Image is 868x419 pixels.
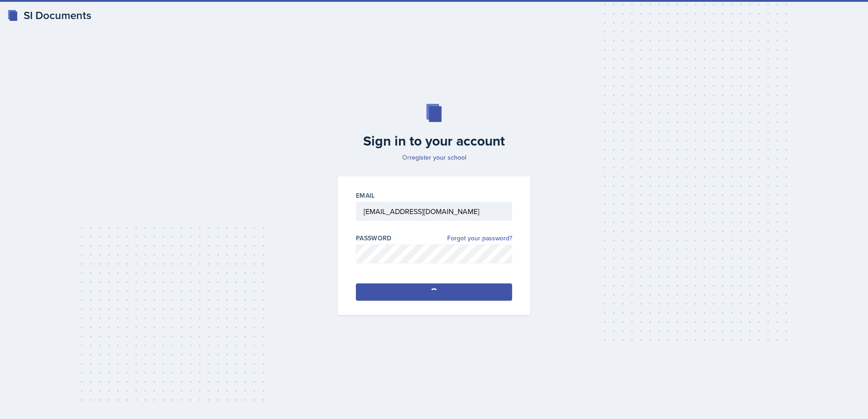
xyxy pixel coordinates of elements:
p: Or [332,153,536,162]
a: register your school [409,153,466,162]
input: Email [356,202,512,221]
a: SI Documents [7,7,91,24]
label: Email [356,191,375,200]
label: Password [356,234,392,243]
a: Forgot your password? [447,234,512,243]
h2: Sign in to your account [332,133,536,149]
